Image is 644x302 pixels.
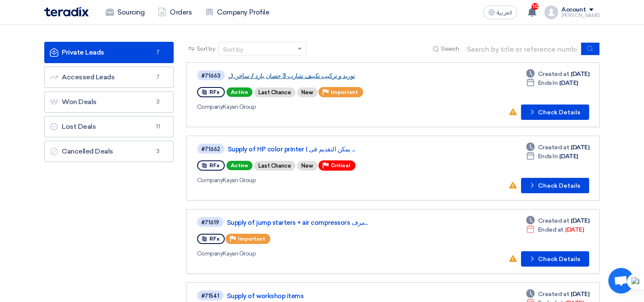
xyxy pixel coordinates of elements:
[254,161,295,171] div: Last Chance
[441,44,459,53] span: Search
[521,251,589,267] button: Check Details
[197,250,223,257] span: Company
[227,219,440,226] a: Supply of jump starters + air compressors مرف...
[538,225,564,234] span: Ended at
[331,89,358,95] span: Important
[151,3,198,22] a: Orders
[561,13,600,18] div: [PERSON_NAME]
[197,249,441,258] div: Kayan Group
[483,6,517,19] button: العربية
[526,216,589,225] div: [DATE]
[226,87,252,97] span: Active
[521,178,589,193] button: Check Details
[538,216,569,225] span: Created at
[153,73,163,81] span: 7
[226,161,252,170] span: Active
[201,220,219,225] div: #71619
[538,70,569,78] span: Created at
[209,89,220,95] span: RFx
[526,143,589,152] div: [DATE]
[526,152,578,161] div: [DATE]
[538,152,558,161] span: Ends In
[521,105,589,120] button: Check Details
[197,103,223,110] span: Company
[254,87,295,97] div: Last Chance
[526,78,578,87] div: [DATE]
[197,102,443,111] div: Kayan Group
[209,236,220,242] span: RFx
[197,176,442,185] div: Kayan Group
[238,236,265,242] span: Important
[526,225,584,234] div: [DATE]
[608,268,634,293] div: Open chat
[228,145,441,153] a: Supply of HP color printer ( يمكن التقديم فى ...
[197,44,215,53] span: Sort by
[44,42,174,63] a: Private Leads7
[538,143,569,152] span: Created at
[99,3,151,22] a: Sourcing
[227,292,440,300] a: Supply of workshop items
[153,147,163,156] span: 3
[544,6,558,19] img: profile_test.png
[497,10,512,16] span: العربية
[198,3,276,22] a: Company Profile
[538,290,569,299] span: Created at
[297,161,318,171] div: New
[153,122,163,131] span: 11
[331,163,350,168] span: Critical
[561,6,586,14] div: Account
[153,48,163,57] span: 7
[44,67,174,88] a: Accessed Leads7
[209,163,220,168] span: RFx
[526,290,589,299] div: [DATE]
[44,116,174,137] a: Lost Deals11
[538,78,558,87] span: Ends In
[228,72,441,80] a: توريد و تركيب تكييف شارب 3 حصان بارد / ساخن (...
[297,87,318,97] div: New
[526,70,589,78] div: [DATE]
[201,293,219,299] div: #71541
[223,45,243,54] div: Sort by
[153,98,163,106] span: 3
[201,146,220,152] div: #71662
[532,3,538,10] span: 10
[462,43,581,55] input: Search by title or reference number
[44,141,174,162] a: Cancelled Deals3
[197,177,223,184] span: Company
[201,73,220,78] div: #71663
[44,7,89,17] img: Teradix logo
[44,91,174,113] a: Won Deals3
